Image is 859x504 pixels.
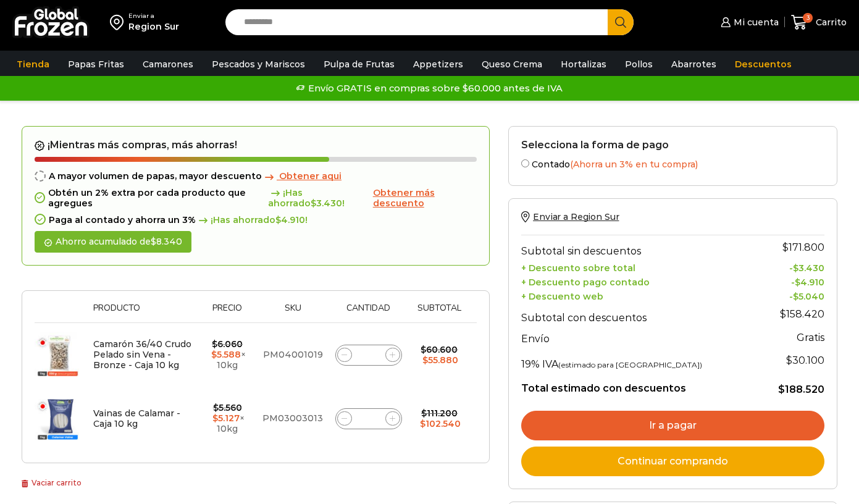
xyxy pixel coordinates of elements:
span: Enviar a Region Sur [533,211,619,222]
bdi: 8.340 [151,236,182,247]
th: Total estimado con descuentos [521,373,756,397]
a: Ir a pagar [521,411,824,440]
th: Envío [521,327,756,348]
span: 30.100 [786,355,824,366]
bdi: 5.127 [212,413,240,424]
span: $ [275,214,281,225]
td: - [756,260,824,274]
input: Product quantity [360,346,377,364]
span: Carrito [813,16,847,28]
div: Enviar a [128,12,179,20]
th: + Descuento pago contado [521,274,756,288]
span: $ [212,413,218,424]
bdi: 4.910 [275,214,305,225]
a: Obtener más descuento [373,188,477,209]
a: Vainas de Calamar - Caja 10 kg [93,408,180,429]
th: + Descuento web [521,288,756,302]
bdi: 5.560 [213,402,242,413]
div: Paga al contado y ahorra un 3% [35,215,477,225]
div: Region Sur [128,20,179,33]
bdi: 6.060 [212,338,243,350]
a: Mi cuenta [718,10,778,35]
span: $ [213,402,219,413]
bdi: 158.420 [780,308,824,320]
td: PM03003013 [256,387,329,450]
span: Mi cuenta [731,16,779,28]
span: $ [786,355,792,366]
a: Camarón 36/40 Crudo Pelado sin Vena - Bronze - Caja 10 kg [93,338,191,371]
input: Product quantity [360,410,377,427]
a: Obtener aqui [262,171,342,182]
span: $ [793,291,798,302]
span: $ [793,262,798,274]
a: Abarrotes [665,52,723,76]
bdi: 111.200 [421,408,458,419]
small: (estimado para [GEOGRAPHIC_DATA]) [558,360,702,369]
th: Precio [198,303,256,322]
th: Subtotal sin descuentos [521,235,756,260]
h2: Selecciona la forma de pago [521,139,824,151]
span: $ [778,384,785,395]
span: ¡Has ahorrado ! [268,188,371,209]
span: $ [420,418,425,429]
bdi: 102.540 [420,418,461,429]
th: Producto [87,303,198,322]
a: Hortalizas [555,52,613,76]
div: A mayor volumen de papas, mayor descuento [35,171,477,182]
a: Descuentos [729,52,798,76]
div: Obtén un 2% extra por cada producto que agregues [35,188,477,209]
th: Subtotal [408,303,471,322]
span: 3 [803,13,813,23]
a: Continuar comprando [521,447,824,476]
td: - [756,288,824,302]
a: Appetizers [407,52,469,76]
a: Pescados y Mariscos [206,52,311,76]
th: Subtotal con descuentos [521,302,756,327]
span: $ [795,277,800,288]
strong: Gratis [797,332,824,343]
td: PM04001019 [256,323,329,387]
bdi: 55.880 [422,355,458,366]
span: (Ahorra un 3% en tu compra) [570,159,698,170]
a: 3 Carrito [791,8,847,37]
a: Camarones [136,52,199,76]
div: Ahorro acumulado de [35,231,191,253]
bdi: 4.910 [795,277,824,288]
a: Queso Crema [476,52,548,76]
span: ¡Has ahorrado ! [196,215,308,225]
input: Contado(Ahorra un 3% en tu compra) [521,159,529,167]
a: Vaciar carrito [22,478,82,487]
th: Cantidad [329,303,408,322]
h2: ¡Mientras más compras, más ahorras! [35,139,477,151]
label: Contado [521,157,824,170]
a: Pulpa de Frutas [317,52,401,76]
bdi: 3.430 [793,262,824,274]
bdi: 3.430 [311,198,342,209]
span: $ [311,198,316,209]
td: - [756,274,824,288]
button: Search button [608,9,634,35]
span: Obtener aqui [279,170,342,182]
span: $ [421,344,426,355]
td: × 10kg [198,323,256,387]
th: 19% IVA [521,348,756,373]
span: $ [780,308,786,320]
td: × 10kg [198,387,256,450]
span: $ [151,236,156,247]
a: Pollos [619,52,659,76]
bdi: 5.040 [793,291,824,302]
bdi: 188.520 [778,384,824,395]
span: $ [782,241,789,253]
bdi: 60.600 [421,344,458,355]
a: Tienda [10,52,56,76]
a: Enviar a Region Sur [521,211,619,222]
img: address-field-icon.svg [110,12,128,33]
bdi: 5.588 [211,349,241,360]
span: $ [422,355,428,366]
span: $ [212,338,217,350]
bdi: 171.800 [782,241,824,253]
th: Sku [256,303,329,322]
span: $ [421,408,427,419]
span: Obtener más descuento [373,187,435,209]
a: Papas Fritas [62,52,130,76]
